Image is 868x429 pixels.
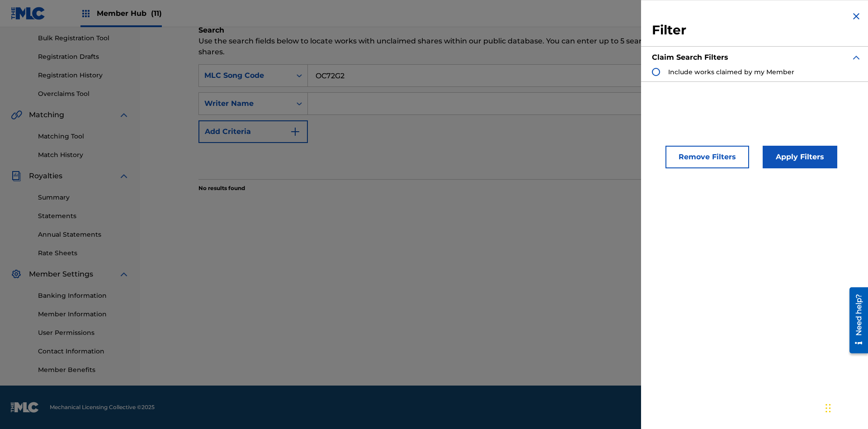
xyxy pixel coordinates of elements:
[652,22,862,38] h3: Filter
[50,403,155,411] span: Mechanical Licensing Collective © 2025
[118,269,129,280] img: expand
[38,365,129,375] a: Member Benefits
[198,25,810,36] h6: Search
[38,211,129,221] a: Statements
[851,11,862,22] img: close
[204,70,286,81] div: MLC Song Code
[80,8,91,19] img: Top Rightsholders
[29,269,93,280] span: Member Settings
[38,71,129,80] a: Registration History
[851,52,862,63] img: expand
[118,171,129,181] img: expand
[38,230,129,239] a: Annual Statements
[843,284,868,358] iframe: Resource Center
[763,146,837,168] button: Apply Filters
[198,36,810,57] p: Use the search fields below to locate works with unclaimed shares within our public database. You...
[11,402,39,413] img: logo
[198,64,810,179] form: Search Form
[823,386,868,429] iframe: Chat Widget
[38,248,129,258] a: Rate Sheets
[29,171,62,181] span: Royalties
[38,328,129,338] a: User Permissions
[198,120,308,143] button: Add Criteria
[665,146,749,168] button: Remove Filters
[826,395,831,422] div: Drag
[11,171,22,181] img: Royalties
[97,8,162,19] span: Member Hub
[29,110,64,120] span: Matching
[290,126,301,137] img: 9d2ae6d4665cec9f34b9.svg
[38,132,129,141] a: Matching Tool
[38,33,129,43] a: Bulk Registration Tool
[38,347,129,356] a: Contact Information
[11,7,46,20] img: MLC Logo
[668,68,794,76] span: Include works claimed by my Member
[151,9,162,18] span: (11)
[198,184,245,192] p: No results found
[11,110,22,120] img: Matching
[38,150,129,160] a: Match History
[38,52,129,62] a: Registration Drafts
[118,110,129,120] img: expand
[38,310,129,319] a: Member Information
[38,193,129,202] a: Summary
[38,89,129,99] a: Overclaims Tool
[204,98,286,109] div: Writer Name
[11,269,22,280] img: Member Settings
[652,53,728,62] strong: Claim Search Filters
[38,291,129,300] a: Banking Information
